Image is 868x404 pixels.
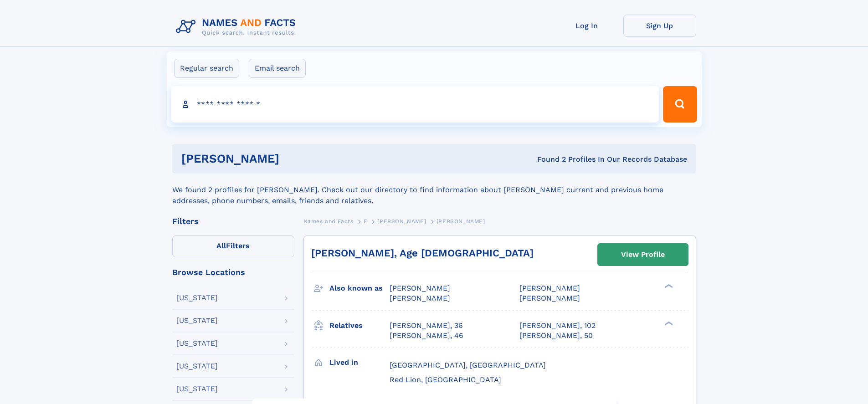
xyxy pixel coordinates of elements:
[172,268,294,276] div: Browse Locations
[519,331,593,341] a: [PERSON_NAME], 50
[390,361,546,369] span: [GEOGRAPHIC_DATA], [GEOGRAPHIC_DATA]
[249,59,306,78] label: Email search
[390,375,501,384] span: Red Lion, [GEOGRAPHIC_DATA]
[364,218,367,225] span: F
[176,385,218,393] div: [US_STATE]
[519,321,596,331] a: [PERSON_NAME], 102
[663,283,673,289] div: ❯
[172,174,696,206] div: We found 2 profiles for [PERSON_NAME]. Check out our directory to find information about [PERSON_...
[364,215,367,227] a: F
[377,215,426,227] a: [PERSON_NAME]
[174,59,239,78] label: Regular search
[172,15,303,39] img: Logo Names and Facts
[623,15,696,37] a: Sign Up
[176,363,218,370] div: [US_STATE]
[377,218,426,225] span: [PERSON_NAME]
[390,284,450,292] span: [PERSON_NAME]
[390,294,450,302] span: [PERSON_NAME]
[329,318,390,333] h3: Relatives
[621,244,665,265] div: View Profile
[437,218,485,225] span: [PERSON_NAME]
[390,321,463,331] a: [PERSON_NAME], 36
[663,86,697,123] button: Search Button
[216,241,226,250] span: All
[408,154,687,164] div: Found 2 Profiles In Our Records Database
[176,317,218,324] div: [US_STATE]
[519,284,580,292] span: [PERSON_NAME]
[181,153,408,164] h1: [PERSON_NAME]
[519,294,580,302] span: [PERSON_NAME]
[171,86,659,123] input: search input
[329,355,390,370] h3: Lived in
[172,217,294,225] div: Filters
[176,294,218,302] div: [US_STATE]
[172,235,294,257] label: Filters
[598,244,688,266] a: View Profile
[303,215,354,227] a: Names and Facts
[550,15,623,37] a: Log In
[390,331,463,341] a: [PERSON_NAME], 46
[329,281,390,296] h3: Also known as
[663,320,673,326] div: ❯
[176,340,218,347] div: [US_STATE]
[311,247,534,259] a: [PERSON_NAME], Age [DEMOGRAPHIC_DATA]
